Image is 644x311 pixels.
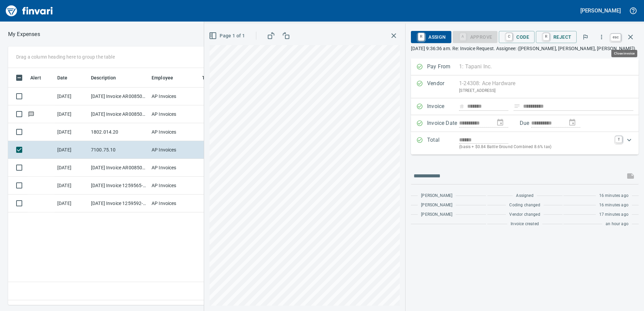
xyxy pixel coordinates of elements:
[516,193,533,199] span: Assigned
[88,88,149,105] td: [DATE] Invoice AR008503 from [US_STATE] Commercial Heating Inc (1-29675)
[411,31,451,43] button: RAssign
[152,74,173,82] span: Employee
[504,31,529,43] span: Code
[207,30,248,42] button: Page 1 of 1
[411,132,639,154] div: Expand
[8,30,40,38] p: My Expenses
[55,88,88,105] td: [DATE]
[499,31,535,43] button: CCode
[149,123,199,141] td: AP Invoices
[622,168,639,184] span: This records your message into the invoice and notifies anyone mentioned
[599,211,629,218] span: 17 minutes ago
[28,112,35,116] span: Has messages
[88,141,149,159] td: 7100.75.10
[453,34,498,39] div: Coding Required
[149,159,199,177] td: AP Invoices
[88,105,149,123] td: [DATE] Invoice AR008502 from [US_STATE] Commercial Heating Inc (1-29675)
[30,74,50,82] span: Alert
[88,123,149,141] td: 1802.014.20
[511,221,539,228] span: Invoice created
[421,211,452,218] span: [PERSON_NAME]
[55,177,88,195] td: [DATE]
[506,33,512,40] a: C
[606,221,629,228] span: an hour ago
[8,30,40,38] nav: breadcrumb
[580,7,621,14] h5: [PERSON_NAME]
[88,177,149,195] td: [DATE] Invoice 1259565-0 from OPNW - Office Products Nationwide (1-29901)
[88,159,149,177] td: [DATE] Invoice AR008504 from [US_STATE] Commercial Heating Inc (1-29675)
[149,141,199,159] td: AP Invoices
[149,195,199,212] td: AP Invoices
[149,88,199,105] td: AP Invoices
[427,136,459,150] p: Total
[57,74,68,82] span: Date
[509,202,540,209] span: Coding changed
[88,195,149,212] td: [DATE] Invoice 1259592-0 from OPNW - Office Products Nationwide (1-29901)
[30,74,41,82] span: Alert
[152,74,182,82] span: Employee
[579,5,622,16] button: [PERSON_NAME]
[411,45,639,52] p: [DATE] 9:36:36 am. Re: Invoice Request. Assignee: ([PERSON_NAME], [PERSON_NAME], [PERSON_NAME])
[459,144,611,150] p: (basis + $0.84 Battle Ground Combined 8.6% tax)
[202,74,215,82] span: Team
[149,177,199,195] td: AP Invoices
[421,202,452,209] span: [PERSON_NAME]
[55,123,88,141] td: [DATE]
[418,33,424,40] a: R
[57,74,76,82] span: Date
[16,54,115,60] p: Drag a column heading here to group the table
[543,33,549,40] a: R
[91,74,116,82] span: Description
[55,141,88,159] td: [DATE]
[416,31,446,43] span: Assign
[4,3,55,19] img: Finvari
[599,193,629,199] span: 16 minutes ago
[91,74,125,82] span: Description
[578,30,593,44] button: Flag
[599,202,629,209] span: 16 minutes ago
[55,195,88,212] td: [DATE]
[55,159,88,177] td: [DATE]
[149,105,199,123] td: AP Invoices
[615,136,622,143] a: T
[611,34,621,41] a: esc
[509,211,540,218] span: Vendor changed
[421,193,452,199] span: [PERSON_NAME]
[594,30,609,44] button: More
[202,74,223,82] span: Team
[210,32,245,40] span: Page 1 of 1
[536,31,577,43] button: RReject
[55,105,88,123] td: [DATE]
[541,31,571,43] span: Reject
